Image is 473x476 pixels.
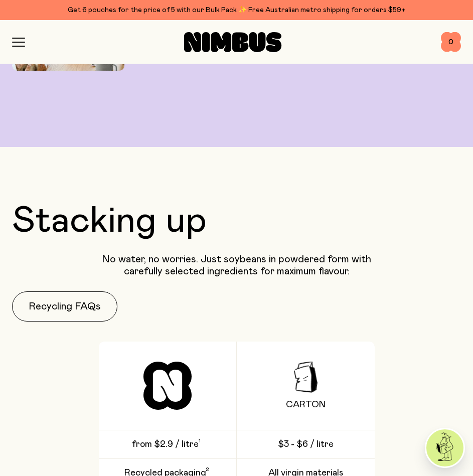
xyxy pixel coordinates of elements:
span: from $2.9 / litre [132,438,199,450]
img: agent [426,429,463,466]
p: No water, no worries. Just soybeans in powdered form with carefully selected ingredients for maxi... [92,253,381,277]
h2: Stacking up [12,203,207,239]
button: 0 [441,32,461,52]
a: Recycling FAQs [12,291,117,322]
span: Carton [286,399,326,411]
span: $3 - $6 / litre [278,438,334,450]
div: Get 6 pouches for the price of 5 with our Bulk Pack ✨ Free Australian metro shipping for orders $59+ [12,4,461,16]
